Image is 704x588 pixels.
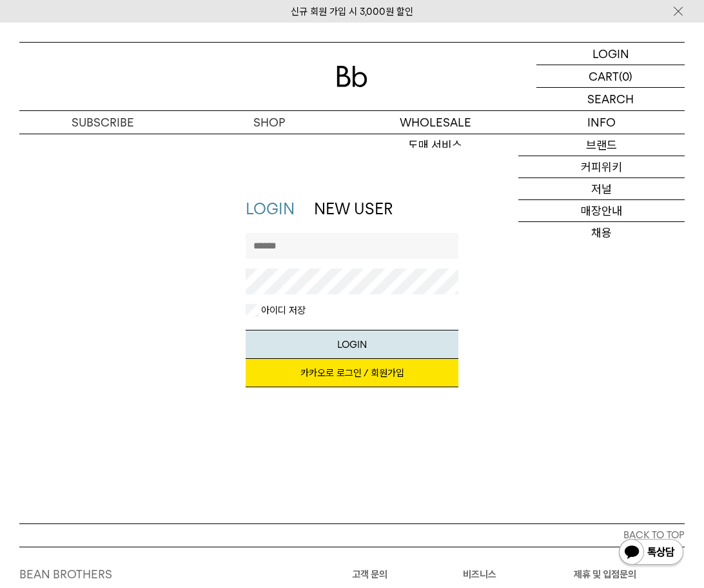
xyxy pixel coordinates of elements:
p: CART [589,65,619,87]
label: 아이디 저장 [259,304,306,317]
a: 매장안내 [518,200,685,222]
a: NEW USER [314,199,393,218]
p: (0) [619,65,632,87]
button: BACK TO TOP [19,523,685,547]
a: BEAN BROTHERS [19,567,112,581]
p: INFO [518,111,685,134]
a: SUBSCRIBE [19,111,186,134]
a: 커피위키 [518,156,685,178]
p: 제휴 및 입점문의 [574,567,685,582]
a: LOGIN [536,43,685,65]
p: 고객 문의 [352,567,463,582]
a: CART (0) [536,65,685,88]
a: 카카오로 로그인 / 회원가입 [246,359,459,387]
a: 신규 회원 가입 시 3,000원 할인 [291,6,413,17]
p: SEARCH [587,88,634,110]
p: WHOLESALE [352,111,518,134]
a: 채용 [518,222,685,244]
a: SHOP [186,111,352,134]
a: 저널 [518,178,685,200]
a: 브랜드 [518,134,685,156]
img: 카카오톡 채널 1:1 채팅 버튼 [618,538,685,569]
a: LOGIN [246,199,295,218]
p: 비즈니스 [463,567,574,582]
button: LOGIN [246,330,459,359]
img: 로고 [337,66,367,87]
a: 도매 서비스 [352,134,518,156]
p: LOGIN [592,43,629,65]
